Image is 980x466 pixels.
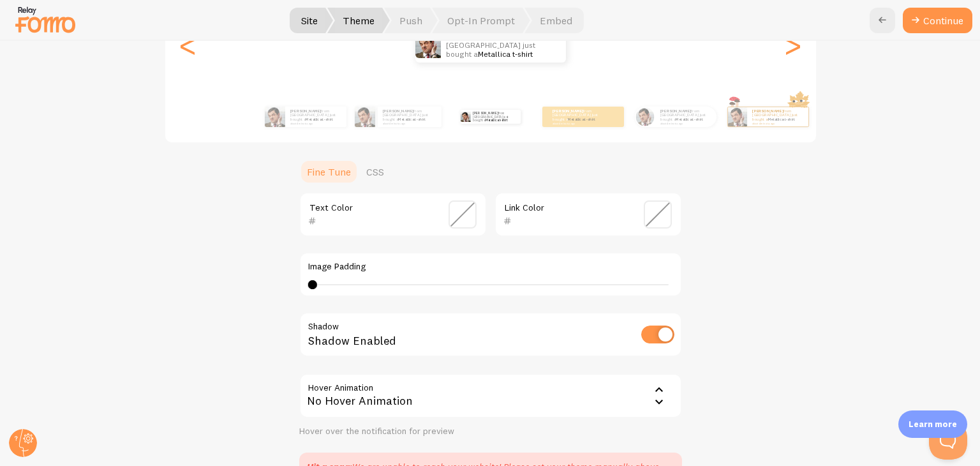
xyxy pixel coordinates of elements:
small: about 4 minutes ago [660,122,710,124]
a: Metallica t-shirt [568,117,595,122]
div: Learn more [898,410,967,438]
strong: [PERSON_NAME] [752,109,783,114]
small: about 4 minutes ago [752,122,802,124]
strong: [PERSON_NAME] [473,111,498,115]
p: from [GEOGRAPHIC_DATA] just bought a [383,109,436,124]
a: Fine Tune [299,159,359,184]
strong: [PERSON_NAME] [383,109,413,114]
p: from [GEOGRAPHIC_DATA] just bought a [553,109,604,124]
strong: [PERSON_NAME] [660,109,691,114]
a: Metallica t-shirt [306,117,333,122]
small: about 4 minutes ago [553,122,602,124]
p: from [GEOGRAPHIC_DATA] just bought a [660,109,711,124]
img: Fomo [265,107,285,127]
small: about 4 minutes ago [383,122,435,124]
p: from [GEOGRAPHIC_DATA] just bought a [473,110,516,124]
img: Fomo [415,33,441,58]
a: Metallica t-shirt [768,117,796,122]
div: No Hover Animation [299,373,682,418]
div: Hover over the notification for preview [299,426,682,437]
p: from [GEOGRAPHIC_DATA] just bought a [446,28,553,63]
a: Metallica t-shirt [486,118,507,122]
img: fomo-relay-logo-orange.svg [13,3,77,36]
a: Metallica t-shirt [676,117,703,122]
iframe: Help Scout Beacon - Open [929,421,967,460]
p: from [GEOGRAPHIC_DATA] just bought a [290,109,341,124]
img: Fomo [461,112,471,122]
small: about 4 minutes ago [290,122,340,124]
p: Learn more [909,418,957,430]
a: CSS [359,159,392,184]
img: Fomo [355,107,375,127]
div: Shadow Enabled [299,312,682,359]
strong: [PERSON_NAME] [553,109,583,114]
img: Fomo [636,107,655,126]
label: Image Padding [308,261,673,273]
img: Fomo [728,107,747,126]
p: from [GEOGRAPHIC_DATA] just bought a [752,109,803,124]
strong: [PERSON_NAME] [290,109,321,114]
a: Metallica t-shirt [478,49,533,59]
a: Metallica t-shirt [398,117,426,122]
